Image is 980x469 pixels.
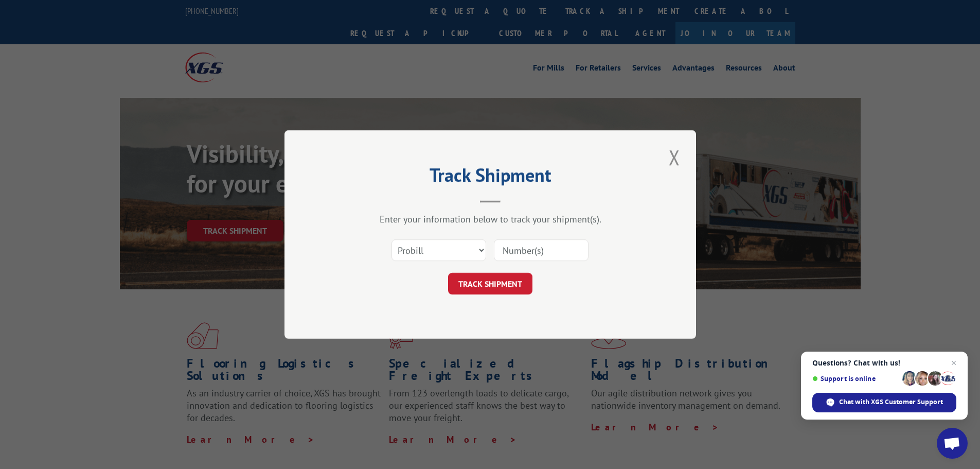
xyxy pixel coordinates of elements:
span: Chat with XGS Customer Support [839,397,943,407]
input: Number(s) [494,239,589,261]
div: Enter your information below to track your shipment(s). [336,213,645,225]
h2: Track Shipment [336,168,645,187]
a: Open chat [937,428,968,459]
button: TRACK SHIPMENT [448,273,532,294]
span: Questions? Chat with us! [812,359,956,367]
span: Chat with XGS Customer Support [812,393,956,412]
span: Support is online [812,375,899,383]
button: Close modal [666,143,683,171]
